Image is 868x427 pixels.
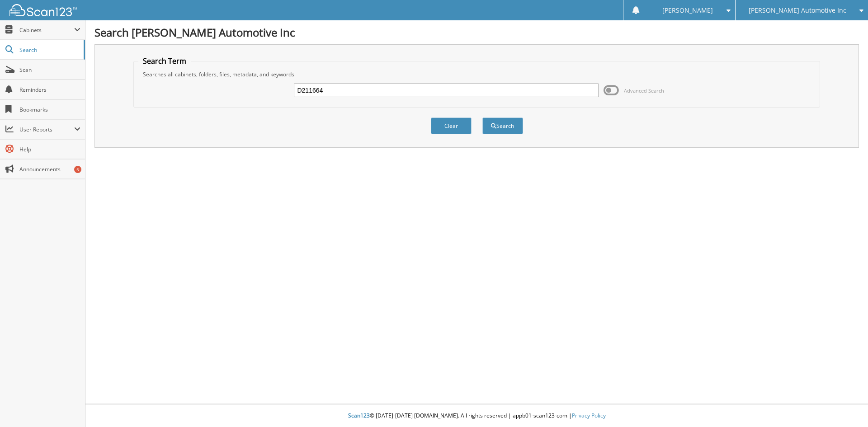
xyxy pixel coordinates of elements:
[431,117,472,134] button: Clear
[19,145,80,153] span: Help
[19,46,79,54] span: Search
[749,8,846,13] span: [PERSON_NAME] Automotive Inc
[19,106,80,113] span: Bookmarks
[138,56,191,66] legend: Search Term
[85,405,868,427] div: © [DATE]-[DATE] [DOMAIN_NAME]. All rights reserved | appb01-scan123-com |
[482,117,523,134] button: Search
[19,126,74,133] span: User Reports
[19,165,80,173] span: Announcements
[19,86,80,94] span: Reminders
[348,412,370,419] span: Scan123
[94,25,859,40] h1: Search [PERSON_NAME] Automotive Inc
[572,412,606,419] a: Privacy Policy
[19,66,80,74] span: Scan
[9,4,77,16] img: scan123-logo-white.svg
[624,87,664,94] span: Advanced Search
[662,8,713,13] span: [PERSON_NAME]
[19,26,74,34] span: Cabinets
[74,166,81,173] div: 5
[138,70,816,78] div: Searches all cabinets, folders, files, metadata, and keywords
